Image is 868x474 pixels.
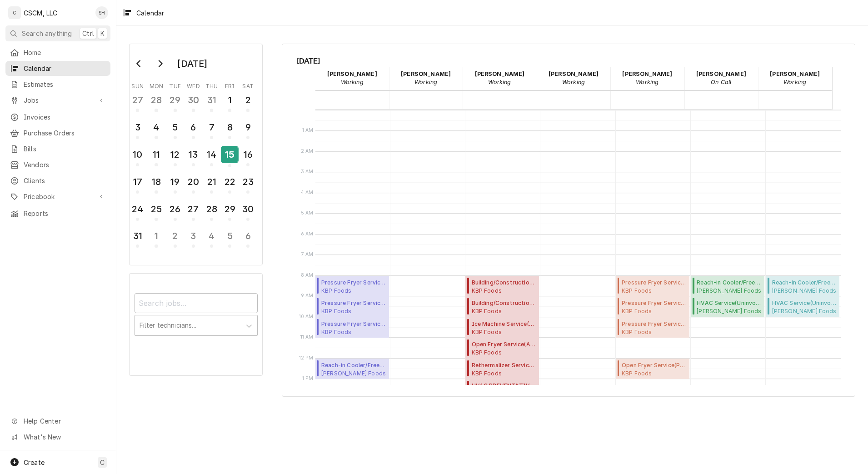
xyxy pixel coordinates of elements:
[24,144,106,154] span: Bills
[389,67,463,90] div: Dena Vecchetti - Working
[488,79,511,85] em: Working
[472,328,537,335] span: KBP Foods Garden of the Gods Taco Bell # 37398 / [STREET_ADDRESS][US_STATE][US_STATE]
[691,276,764,297] div: Reach-in Cooler/Freezer Service(Uninvoiced)[PERSON_NAME] Foods[PERSON_NAME] # 31736 / [STREET_ADD...
[5,125,110,140] a: Purchase Orders
[465,338,539,359] div: [Service] Open Fryer Service KBP Foods Garden of the Gods Taco Bell # 37398 / 502 Garden of the G...
[691,296,764,317] div: HVAC Service(Uninvoiced)[PERSON_NAME] Foods[PERSON_NAME] # 31736 / [STREET_ADDRESS][PERSON_NAME][...
[95,6,108,19] div: Serra Heyen's Avatar
[239,80,257,90] th: Saturday
[149,148,163,161] div: 11
[622,320,687,328] span: Pressure Fryer Service ( Past Due )
[465,317,539,338] div: [Service] Ice Machine Service KBP Foods Garden of the Gods Taco Bell # 37398 / 502 Garden of the ...
[297,313,316,320] span: 10 AM
[772,307,837,314] span: [PERSON_NAME] Foods [PERSON_NAME] # 31736 / [STREET_ADDRESS][PERSON_NAME][US_STATE]
[205,175,219,189] div: 21
[696,70,746,77] strong: [PERSON_NAME]
[24,160,106,170] span: Vendors
[622,279,687,287] span: Pressure Fryer Service ( Awaiting Client Go-Ahead )
[130,229,145,243] div: 31
[24,459,45,466] span: Create
[300,375,316,382] span: 1 PM
[222,147,238,162] div: 15
[221,80,239,90] th: Friday
[562,79,585,85] em: Working
[186,202,200,216] div: 27
[766,296,839,317] div: HVAC Service(Uninvoiced)[PERSON_NAME] Foods[PERSON_NAME] # 31736 / [STREET_ADDRESS][PERSON_NAME][...
[241,148,255,161] div: 16
[622,70,672,77] strong: [PERSON_NAME]
[130,175,145,189] div: 17
[465,338,539,359] div: Open Fryer Service(Active)KBP FoodsGarden of the Gods Taco Bell # 37398 / [STREET_ADDRESS][US_STA...
[616,317,689,338] div: [Service] Pressure Fryer Service KBP Foods Homer Adams KFC # 5842 / 2994 Homer M Adams Pkwy, Alto...
[315,359,389,379] div: Reach-in Cooler/Freezer Service(Past Due)[PERSON_NAME] FoodsEast St. [PERSON_NAME] #25194 / [STRE...
[616,359,689,379] div: Open Fryer Service(Past Due)KBP FoodsLitchfield KFC #[STREET_ADDRESS][US_STATE]
[24,192,92,201] span: Pricebook
[758,67,832,90] div: Zackary Bain - Working
[5,77,110,92] a: Estimates
[241,120,255,134] div: 9
[24,95,92,105] span: Jobs
[298,334,316,341] span: 11 AM
[297,354,316,362] span: 12 PM
[616,276,689,297] div: [Service] Pressure Fryer Service KBP Foods Homer Adams KFC # 5842 / 2994 Homer M Adams Pkwy, Alto...
[135,293,258,313] input: Search jobs...
[697,307,762,314] span: [PERSON_NAME] Foods [PERSON_NAME] # 31736 / [STREET_ADDRESS][PERSON_NAME][US_STATE]
[772,299,837,307] span: HVAC Service ( Uninvoiced )
[465,359,539,379] div: [Service] Rethermalizer Service KBP Foods Garden of the Gods Taco Bell # 37398 / 502 Garden of th...
[472,369,537,377] span: KBP Foods Garden of the Gods Taco Bell # 37398 / [STREET_ADDRESS][US_STATE][US_STATE]
[766,296,839,317] div: [Service] HVAC Service Estel Foods Jennings McDonald's # 31736 / 8983 Jennings Station Rd, Jennin...
[766,276,839,297] div: [Service] Reach-in Cooler/Freezer Service Estel Foods Jennings McDonald's # 31736 / 8983 Jennings...
[8,6,21,19] div: C
[616,276,689,297] div: Pressure Fryer Service(Awaiting Client Go-Ahead)KBP Foods[PERSON_NAME] KFC # [STREET_ADDRESS][PER...
[472,287,537,294] span: KBP Foods Garden of the Gods Taco Bell # 37398 / [STREET_ADDRESS][US_STATE][US_STATE]
[315,67,389,90] div: Chris Lynch - Working
[223,202,237,216] div: 29
[610,67,684,90] div: Jonnie Pakovich - Working
[616,296,689,317] div: Pressure Fryer Service(Awaiting Client Go-Ahead)KBP Foods[PERSON_NAME] KFC # [STREET_ADDRESS][PER...
[147,80,166,90] th: Monday
[241,202,255,216] div: 30
[299,148,316,155] span: 2 AM
[130,120,145,134] div: 3
[315,296,389,317] div: [Service] Pressure Fryer Service KBP Foods Homer Adams KFC # 5842 / 2994 Homer M Adams Pkwy, Alto...
[299,251,316,258] span: 7 AM
[24,416,105,426] span: Help Center
[149,93,163,107] div: 28
[691,296,764,317] div: [Service] HVAC Service Estel Foods Jennings McDonald's # 31736 / 8983 Jennings Station Rd, Jennin...
[315,276,389,297] div: Pressure Fryer Service(Awaiting Client Go-Ahead)KBP Foods[PERSON_NAME] KFC # [STREET_ADDRESS][PER...
[22,29,72,38] span: Search anything
[691,276,764,297] div: [Service] Reach-in Cooler/Freezer Service Estel Foods Jennings McDonald's # 31736 / 8983 Jennings...
[463,67,536,90] div: Izaia Bain - Working
[622,361,687,369] span: Open Fryer Service ( Past Due )
[697,299,762,307] span: HVAC Service ( Uninvoiced )
[766,276,839,297] div: Reach-in Cooler/Freezer Service(Uninvoiced)[PERSON_NAME] Foods[PERSON_NAME] # 31736 / [STREET_ADD...
[472,307,537,314] span: KBP Foods Garden of the Gods Taco Bell # 37398 / [STREET_ADDRESS][US_STATE][US_STATE]
[168,93,182,107] div: 29
[321,299,386,307] span: Pressure Fryer Service ( Awaiting Client Go-Ahead )
[205,93,219,107] div: 31
[166,80,184,90] th: Tuesday
[168,120,182,134] div: 5
[472,361,537,369] span: Rethermalizer Service ( Active )
[205,229,219,243] div: 4
[321,328,386,335] span: KBP Foods [PERSON_NAME] KFC # [STREET_ADDRESS][PERSON_NAME][US_STATE]
[186,229,200,243] div: 3
[168,175,182,189] div: 19
[465,276,539,297] div: Building/Construction Service(Past Due)KBP FoodsGarden of the Gods Taco Bell # 37398 / [STREET_AD...
[472,340,537,349] span: Open Fryer Service ( Active )
[130,202,145,216] div: 24
[315,317,389,338] div: Pressure Fryer Service(Past Due)KBP Foods[PERSON_NAME] KFC # [STREET_ADDRESS][PERSON_NAME][US_STATE]
[203,80,221,90] th: Thursday
[24,176,106,185] span: Clients
[100,458,105,467] span: C
[472,279,537,287] span: Building/Construction Service ( Past Due )
[5,93,110,108] a: Go to Jobs
[186,148,200,161] div: 13
[24,48,106,57] span: Home
[321,279,386,287] span: Pressure Fryer Service ( Awaiting Client Go-Ahead )
[770,70,820,77] strong: [PERSON_NAME]
[130,148,145,161] div: 10
[299,272,316,279] span: 8 AM
[168,202,182,216] div: 26
[636,79,658,85] em: Working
